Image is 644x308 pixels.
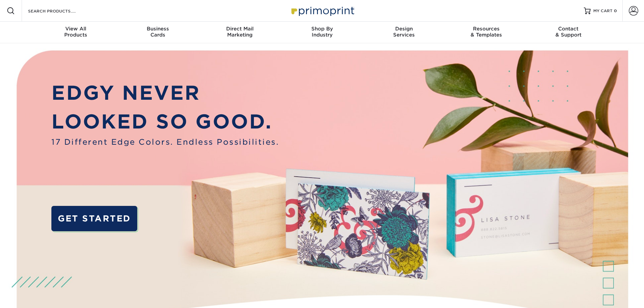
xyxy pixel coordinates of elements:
p: EDGY NEVER [51,78,279,108]
span: Direct Mail [199,26,281,32]
div: & Templates [445,26,527,38]
span: MY CART [593,8,613,14]
span: Resources [445,26,527,32]
div: Services [363,26,445,38]
a: Contact& Support [527,22,610,43]
a: Shop ByIndustry [281,22,363,43]
span: Business [117,26,199,32]
div: & Support [527,26,610,38]
span: Shop By [281,26,363,32]
div: Marketing [199,26,281,38]
div: Products [35,26,117,38]
span: 17 Different Edge Colors. Endless Possibilities. [51,136,279,148]
span: Design [363,26,445,32]
p: LOOKED SO GOOD. [51,107,279,136]
a: View AllProducts [35,22,117,43]
input: SEARCH PRODUCTS..... [27,7,93,15]
div: Cards [117,26,199,38]
a: DesignServices [363,22,445,43]
span: Contact [527,26,610,32]
a: Direct MailMarketing [199,22,281,43]
div: Industry [281,26,363,38]
img: Primoprint [288,3,356,18]
span: 0 [614,8,617,13]
a: Resources& Templates [445,22,527,43]
a: BusinessCards [117,22,199,43]
span: View All [35,26,117,32]
a: GET STARTED [51,206,137,231]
